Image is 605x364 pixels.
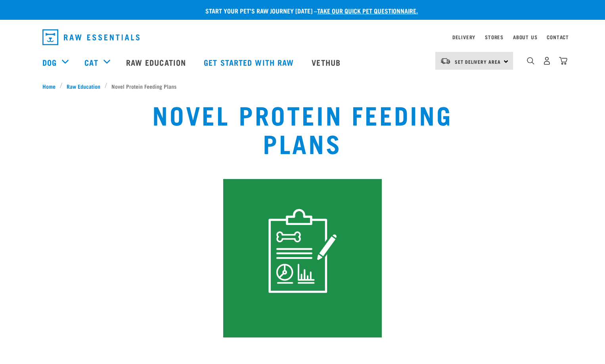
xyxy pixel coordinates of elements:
[304,46,350,78] a: Vethub
[317,9,418,12] a: take our quick pet questionnaire.
[543,57,551,65] img: user.png
[223,179,382,337] img: Instagram_Core-Brand_Wildly-Good-Nutrition-12.png
[36,26,569,48] nav: dropdown navigation
[118,46,196,78] a: Raw Education
[84,56,98,68] a: Cat
[196,46,304,78] a: Get started with Raw
[42,29,140,45] img: Raw Essentials Logo
[513,36,537,38] a: About Us
[42,56,57,68] a: Dog
[42,82,56,90] span: Home
[452,36,475,38] a: Delivery
[440,57,451,65] img: van-moving.png
[547,36,569,38] a: Contact
[42,82,60,90] a: Home
[67,82,100,90] span: Raw Education
[115,100,490,157] h1: Novel Protein Feeding Plans
[485,36,504,38] a: Stores
[63,82,105,90] a: Raw Education
[42,82,563,90] nav: breadcrumbs
[559,57,567,65] img: home-icon@2x.png
[527,57,534,65] img: home-icon-1@2x.png
[455,60,501,63] span: Set Delivery Area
